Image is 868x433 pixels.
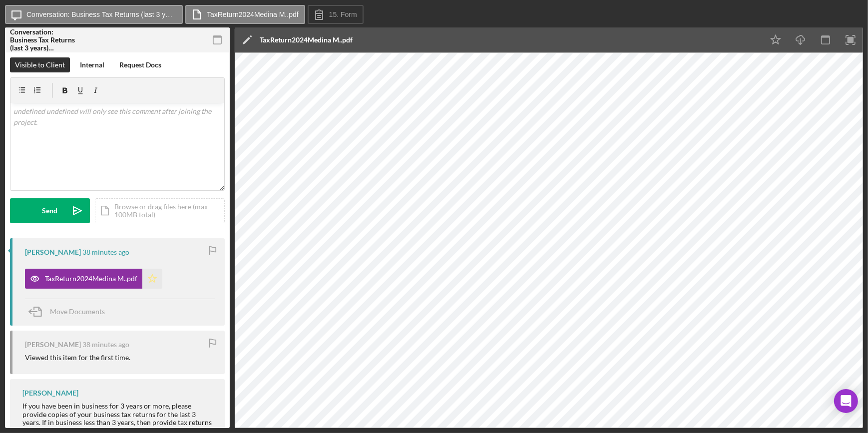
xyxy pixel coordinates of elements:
[45,275,137,283] div: TaxReturn2024Medina M..pdf
[25,354,130,362] div: Viewed this item for the first time.
[80,57,104,72] div: Internal
[22,389,78,397] div: [PERSON_NAME]
[10,28,80,52] div: Conversation: Business Tax Returns (last 3 years) ([PERSON_NAME])
[10,198,90,223] button: Send
[82,341,129,349] time: 2025-09-22 11:49
[10,57,70,72] button: Visible to Client
[42,198,58,223] div: Send
[15,57,65,72] div: Visible to Client
[119,57,161,72] div: Request Docs
[82,248,129,256] time: 2025-09-22 11:50
[114,57,166,72] button: Request Docs
[25,299,115,324] button: Move Documents
[308,5,364,24] button: 15. Form
[25,248,81,256] div: [PERSON_NAME]
[207,10,299,18] label: TaxReturn2024Medina M..pdf
[834,389,858,413] div: Open Intercom Messenger
[185,5,305,24] button: TaxReturn2024Medina M..pdf
[329,10,357,18] label: 15. Form
[26,10,176,18] label: Conversation: Business Tax Returns (last 3 years) ([PERSON_NAME])
[25,269,162,289] button: TaxReturn2024Medina M..pdf
[75,57,109,72] button: Internal
[25,341,81,349] div: [PERSON_NAME]
[5,5,183,24] button: Conversation: Business Tax Returns (last 3 years) ([PERSON_NAME])
[50,307,105,316] span: Move Documents
[260,36,353,44] div: TaxReturn2024Medina M..pdf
